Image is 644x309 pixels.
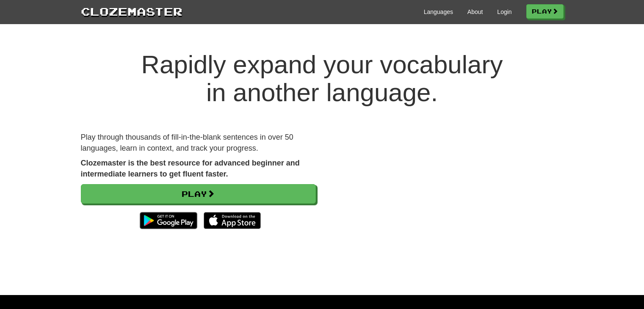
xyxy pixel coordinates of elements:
a: Languages [424,8,453,16]
strong: Clozemaster is the best resource for advanced beginner and intermediate learners to get fluent fa... [81,159,300,178]
a: Play [81,184,316,204]
img: Download_on_the_App_Store_Badge_US-UK_135x40-25178aeef6eb6b83b96f5f2d004eda3bffbb37122de64afbaef7... [204,212,261,229]
a: About [467,8,483,16]
a: Play [526,4,564,19]
a: Clozemaster [81,3,182,19]
img: Get it on Google Play [135,208,201,233]
a: Login [497,8,511,16]
p: Play through thousands of fill-in-the-blank sentences in over 50 languages, learn in context, and... [81,132,316,154]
